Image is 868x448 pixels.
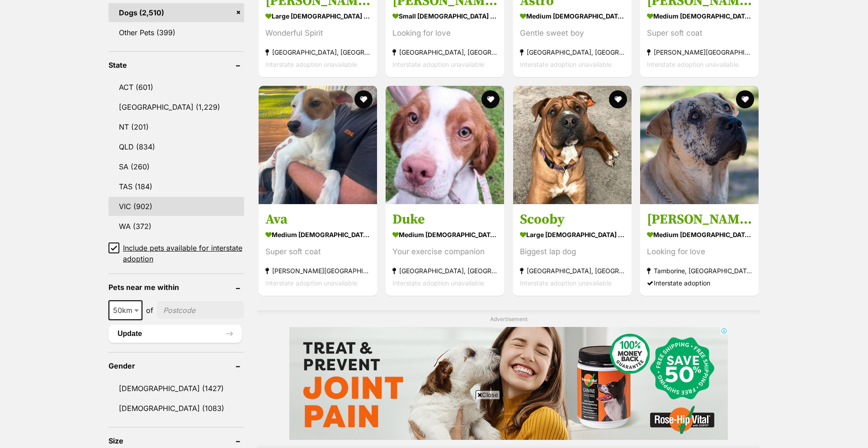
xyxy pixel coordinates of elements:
[392,228,497,241] strong: medium [DEMOGRAPHIC_DATA] Dog
[647,265,752,277] strong: Tamborine, [GEOGRAPHIC_DATA]
[520,246,625,258] div: Biggest lap dog
[482,90,500,108] button: favourite
[647,46,752,58] strong: [PERSON_NAME][GEOGRAPHIC_DATA], [GEOGRAPHIC_DATA]
[640,86,759,204] img: Keisha - Shar Pei Dog
[392,279,484,287] span: Interstate adoption unavailable
[513,86,632,204] img: Scooby - Shar Pei Dog
[392,9,497,23] strong: small [DEMOGRAPHIC_DATA] Dog
[108,23,244,42] a: Other Pets (399)
[476,390,500,399] span: Close
[265,46,370,58] strong: [GEOGRAPHIC_DATA], [GEOGRAPHIC_DATA]
[609,90,627,108] button: favourite
[108,325,242,343] button: Update
[108,283,244,291] header: Pets near me within
[392,27,497,39] div: Looking for love
[265,27,370,39] div: Wonderful Spirit
[108,137,244,156] a: QLD (834)
[109,304,142,317] span: 50km
[146,305,153,316] span: of
[392,61,484,68] span: Interstate adoption unavailable
[647,27,752,39] div: Super soft coat
[647,246,752,258] div: Looking for love
[108,61,244,69] header: State
[392,246,497,258] div: Your exercise companion
[392,265,497,277] strong: [GEOGRAPHIC_DATA], [GEOGRAPHIC_DATA]
[108,437,244,445] header: Size
[354,90,373,108] button: favourite
[259,204,377,296] a: Ava medium [DEMOGRAPHIC_DATA] Dog Super soft coat [PERSON_NAME][GEOGRAPHIC_DATA], [GEOGRAPHIC_DAT...
[520,9,625,23] strong: medium [DEMOGRAPHIC_DATA] Dog
[108,78,244,97] a: ACT (601)
[108,197,244,216] a: VIC (902)
[647,211,752,228] h3: [PERSON_NAME]
[736,90,754,108] button: favourite
[386,86,504,204] img: Duke - Brittany Dog
[513,204,632,296] a: Scooby large [DEMOGRAPHIC_DATA] Dog Biggest lap dog [GEOGRAPHIC_DATA], [GEOGRAPHIC_DATA] Intersta...
[647,277,752,289] div: Interstate adoption
[640,204,759,296] a: [PERSON_NAME] medium [DEMOGRAPHIC_DATA] Dog Looking for love Tamborine, [GEOGRAPHIC_DATA] Interst...
[123,243,244,264] span: Include pets available for interstate adoption
[108,379,244,398] a: [DEMOGRAPHIC_DATA] (1427)
[392,46,497,58] strong: [GEOGRAPHIC_DATA], [GEOGRAPHIC_DATA]
[1,1,8,8] img: consumer-privacy-logo.png
[265,265,370,277] strong: [PERSON_NAME][GEOGRAPHIC_DATA], [GEOGRAPHIC_DATA]
[108,243,244,264] a: Include pets available for interstate adoption
[520,46,625,58] strong: [GEOGRAPHIC_DATA], [GEOGRAPHIC_DATA]
[386,204,504,296] a: Duke medium [DEMOGRAPHIC_DATA] Dog Your exercise companion [GEOGRAPHIC_DATA], [GEOGRAPHIC_DATA] I...
[108,98,244,117] a: [GEOGRAPHIC_DATA] (1,229)
[265,61,357,68] span: Interstate adoption unavailable
[392,211,497,228] h3: Duke
[289,327,728,440] iframe: Advertisement
[265,228,370,241] strong: medium [DEMOGRAPHIC_DATA] Dog
[520,61,612,68] span: Interstate adoption unavailable
[108,3,244,22] a: Dogs (2,510)
[520,228,625,241] strong: large [DEMOGRAPHIC_DATA] Dog
[108,362,244,370] header: Gender
[265,279,357,287] span: Interstate adoption unavailable
[647,9,752,23] strong: medium [DEMOGRAPHIC_DATA] Dog
[265,246,370,258] div: Super soft coat
[108,117,244,136] a: NT (201)
[108,217,244,236] a: WA (372)
[520,279,612,287] span: Interstate adoption unavailable
[259,86,377,204] img: Ava - Mixed breed Dog
[520,265,625,277] strong: [GEOGRAPHIC_DATA], [GEOGRAPHIC_DATA]
[265,211,370,228] h3: Ava
[520,211,625,228] h3: Scooby
[108,157,244,176] a: SA (260)
[108,300,142,320] span: 50km
[265,9,370,23] strong: large [DEMOGRAPHIC_DATA] Dog
[269,403,599,443] iframe: Advertisement
[108,177,244,196] a: TAS (184)
[157,302,244,319] input: postcode
[647,228,752,241] strong: medium [DEMOGRAPHIC_DATA] Dog
[108,399,244,418] a: [DEMOGRAPHIC_DATA] (1083)
[520,27,625,39] div: Gentle sweet boy
[647,61,739,68] span: Interstate adoption unavailable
